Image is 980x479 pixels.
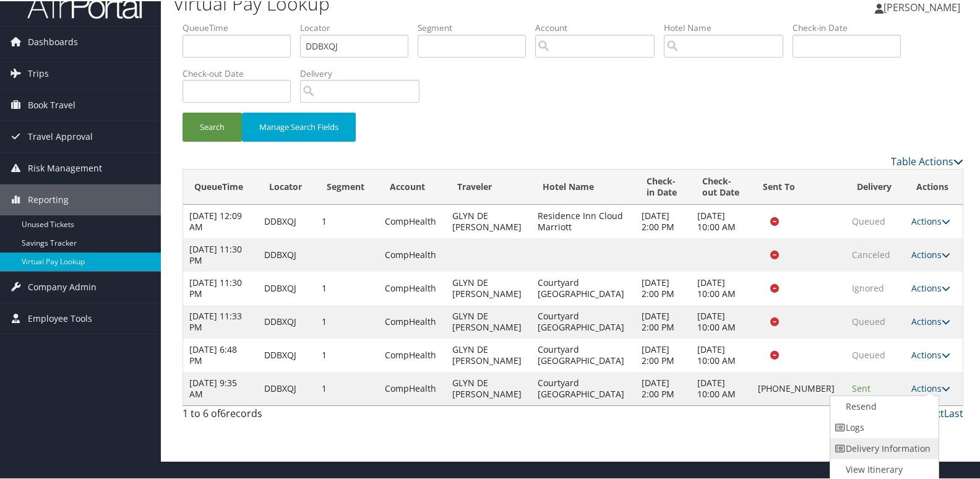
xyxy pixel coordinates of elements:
th: Delivery: activate to sort column ascending [846,168,906,204]
td: [DATE] 2:00 PM [635,204,690,237]
th: Check-out Date: activate to sort column ascending [691,168,752,204]
td: DDBXQJ [258,304,316,337]
td: GLYN DE [PERSON_NAME] [446,304,532,337]
td: [DATE] 2:00 PM [635,337,690,371]
td: GLYN DE [PERSON_NAME] [446,371,532,404]
span: Trips [28,57,49,88]
td: [DATE] 2:00 PM [635,270,690,304]
th: Actions [905,168,963,204]
td: [DATE] 12:09 AM [183,204,258,237]
a: View Itinerary [830,458,936,479]
td: CompHealth [379,237,445,270]
a: Logs [830,416,936,437]
a: Last [944,405,963,419]
div: 1 to 6 of records [183,405,364,426]
span: Queued [852,314,885,326]
td: 1 [316,371,379,404]
button: Search [183,111,242,140]
a: Actions [911,381,950,393]
td: [DATE] 11:33 PM [183,304,258,337]
span: 6 [220,405,226,419]
td: Courtyard [GEOGRAPHIC_DATA] [531,270,635,304]
label: Delivery [300,66,429,79]
span: Book Travel [28,88,75,119]
td: [DATE] 11:30 PM [183,237,258,270]
td: Residence Inn Cloud Marriott [531,204,635,237]
a: Actions [911,248,950,259]
td: [DATE] 11:30 PM [183,270,258,304]
th: Account: activate to sort column ascending [379,168,445,204]
td: [DATE] 10:00 AM [691,337,752,371]
th: Hotel Name: activate to sort column ascending [531,168,635,204]
label: Check-out Date [183,66,300,79]
label: Check-in Date [793,20,910,33]
th: Sent To: activate to sort column ascending [752,168,845,204]
td: CompHealth [379,270,445,304]
label: Account [535,20,664,33]
td: Courtyard [GEOGRAPHIC_DATA] [531,337,635,371]
td: [DATE] 10:00 AM [691,304,752,337]
th: Traveler: activate to sort column ascending [446,168,532,204]
span: Reporting [28,183,69,214]
td: GLYN DE [PERSON_NAME] [446,337,532,371]
td: GLYN DE [PERSON_NAME] [446,204,532,237]
td: DDBXQJ [258,371,316,404]
span: Queued [852,214,885,226]
td: CompHealth [379,371,445,404]
td: [DATE] 9:35 AM [183,371,258,404]
td: DDBXQJ [258,270,316,304]
label: QueueTime [183,20,300,33]
td: DDBXQJ [258,337,316,371]
label: Segment [418,20,535,33]
td: DDBXQJ [258,204,316,237]
a: Actions [911,314,950,326]
span: Dashboards [28,25,78,56]
span: Travel Approval [28,120,93,151]
span: Risk Management [28,152,102,183]
td: 1 [316,337,379,371]
td: CompHealth [379,204,445,237]
td: [DATE] 10:00 AM [691,204,752,237]
button: Manage Search Fields [242,111,356,140]
a: Actions [911,348,950,360]
label: Hotel Name [664,20,793,33]
a: Table Actions [891,153,963,167]
a: Delivery Information [830,437,936,458]
td: [PHONE_NUMBER] [752,371,845,404]
span: Queued [852,348,885,360]
td: [DATE] 10:00 AM [691,270,752,304]
td: 1 [316,270,379,304]
a: Actions [911,281,950,293]
td: GLYN DE [PERSON_NAME] [446,270,532,304]
td: [DATE] 6:48 PM [183,337,258,371]
td: DDBXQJ [258,237,316,270]
th: QueueTime: activate to sort column ascending [183,168,258,204]
td: [DATE] 10:00 AM [691,371,752,404]
td: [DATE] 2:00 PM [635,304,690,337]
span: Canceled [852,248,890,259]
td: [DATE] 2:00 PM [635,371,690,404]
td: Courtyard [GEOGRAPHIC_DATA] [531,371,635,404]
span: Ignored [852,281,884,293]
span: Employee Tools [28,302,92,333]
th: Segment: activate to sort column ascending [316,168,379,204]
th: Locator: activate to sort column ascending [258,168,316,204]
label: Locator [300,20,418,33]
td: Courtyard [GEOGRAPHIC_DATA] [531,304,635,337]
span: Company Admin [28,270,97,301]
td: 1 [316,204,379,237]
td: CompHealth [379,337,445,371]
th: Check-in Date: activate to sort column ascending [635,168,690,204]
a: Resend [830,395,936,416]
td: 1 [316,304,379,337]
a: Actions [911,214,950,226]
td: CompHealth [379,304,445,337]
span: Sent [852,381,870,393]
